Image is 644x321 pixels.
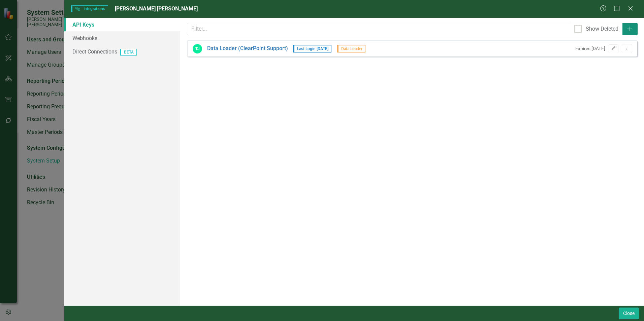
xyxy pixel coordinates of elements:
[337,45,365,52] span: Data Loader
[64,45,180,58] a: Direct Connections BETA
[120,49,137,56] span: BETA
[619,308,639,319] button: Close
[71,5,108,12] span: Integrations
[575,45,605,52] small: Expires [DATE]
[293,45,331,52] span: Last Login [DATE]
[193,44,202,53] div: TJ
[586,25,618,33] div: Show Deleted
[64,18,180,31] a: API Keys
[207,45,288,52] a: Data Loader (ClearPoint Support)
[115,5,198,12] span: [PERSON_NAME] [PERSON_NAME]
[64,31,180,45] a: Webhooks
[187,23,570,35] input: Filter...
